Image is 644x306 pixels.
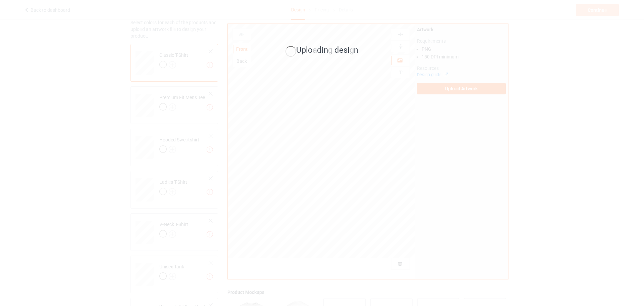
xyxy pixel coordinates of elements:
[335,45,350,55] readpronunciation-span: desi
[350,45,354,55] readpronunciation-span: g
[328,45,333,55] readpronunciation-span: g
[354,45,359,55] readpronunciation-span: n
[297,45,313,55] readpronunciation-span: Uplo
[313,45,317,55] readpronunciation-span: a
[317,45,328,55] readpronunciation-span: din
